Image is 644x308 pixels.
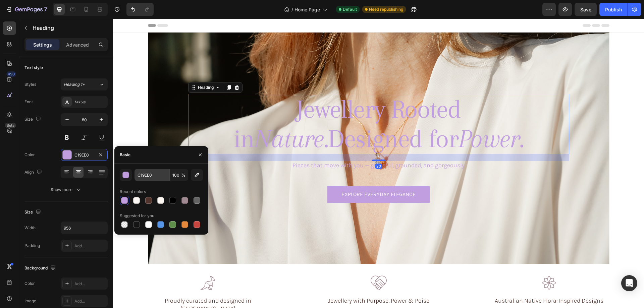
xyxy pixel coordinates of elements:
[605,6,622,13] div: Publish
[74,99,106,105] div: Arapey
[24,115,42,124] div: Size
[74,152,94,158] div: C19EE0
[206,278,325,286] p: Jewellery with Purpose, Power & Poise
[291,6,293,13] span: /
[33,41,52,48] p: Settings
[294,6,320,13] span: Home Page
[51,186,82,193] div: Show more
[3,3,50,16] button: 7
[575,3,597,16] button: Save
[345,105,411,134] i: Power.
[61,222,107,234] input: Auto
[599,3,628,16] button: Publish
[74,243,106,249] div: Add...
[61,78,108,90] button: Heading 1*
[214,168,317,184] a: Explore Everyday Elegance
[24,225,36,231] div: Width
[24,208,42,217] div: Size
[580,7,591,12] span: Save
[66,41,89,48] p: Advanced
[24,281,35,287] div: Color
[84,66,102,72] div: Heading
[343,6,357,12] span: Default
[228,172,303,179] p: Explore Everyday Elegance
[24,81,36,87] div: Styles
[5,123,16,128] div: Beta
[24,168,43,177] div: Align
[621,275,637,291] div: Open Intercom Messenger
[74,281,106,287] div: Add...
[64,81,85,87] span: Heading 1*
[120,152,130,158] div: Basic
[76,143,455,150] p: Pieces that move with you — graceful, grounded, and gorgeously
[24,298,36,304] div: Image
[74,298,106,304] div: Add...
[24,243,40,249] div: Padding
[6,71,16,77] div: 450
[369,6,403,12] span: Need republishing
[24,65,43,71] div: Text style
[113,19,644,308] iframe: Design area
[24,99,33,105] div: Font
[24,152,35,158] div: Color
[24,184,108,196] button: Show more
[181,172,185,178] span: %
[120,213,154,219] div: Suggested for you
[135,169,169,181] input: Eg: FFFFFF
[36,278,155,294] p: Proudly curated and designed in [GEOGRAPHIC_DATA]
[126,3,154,16] div: Undo/Redo
[262,145,269,150] div: 20
[141,105,215,134] i: Nature.
[44,5,47,13] p: 7
[120,189,146,195] div: Recent colors
[24,264,57,273] div: Background
[377,278,496,286] p: Australian Native Flora-Inspired Designs
[33,24,105,32] p: Heading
